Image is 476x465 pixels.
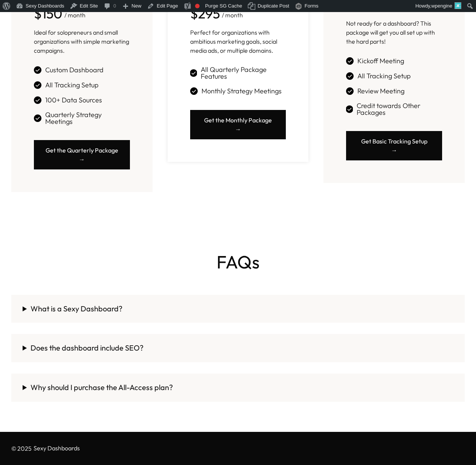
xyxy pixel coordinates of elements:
[201,66,286,80] p: All Quarterly Package Features
[11,252,465,272] h2: FAQs
[346,105,353,113] img: Circle check icon
[45,97,102,104] p: 100+ Data Sources
[23,342,453,355] summary: Does the dashboard include SEO?
[190,28,286,55] p: Perfect for organizations with ambitious marketing goals, social media ads, or multiple domains.
[45,67,104,73] p: Custom Dashboard
[195,4,200,8] div: Focus keyphrase not set
[34,140,130,169] a: Get the Quarterly Package →
[23,381,453,394] summary: Why should I purchase the All-Access plan?
[45,82,99,88] p: All Tracking Setup
[346,19,442,46] p: Not ready for a dashboard? This package will get you all set up with the hard parts!
[346,87,354,95] img: Circle check icon
[201,88,282,95] p: Monthly Strategy Meetings
[190,69,197,77] img: Circle check icon
[34,114,41,122] img: Circle check icon
[346,131,442,160] a: Get Basic Tracking Setup →
[357,102,442,116] p: Credit towards Other Packages
[34,96,41,104] img: Circle check icon
[34,28,130,55] p: Ideal for solopreneurs and small organizations with simple marketing campaigns.
[357,73,411,79] p: All Tracking Setup
[190,110,286,139] a: Get the Monthly Package →
[357,88,404,95] p: Review Meeting
[346,72,354,80] img: Circle check icon
[34,7,63,20] p: $150
[346,57,354,65] img: Circle check icon
[357,58,404,64] p: Kickoff Meeting
[45,111,130,125] p: Quarterly Strategy Meetings
[222,10,243,20] p: / month
[11,443,32,454] p: © 2025
[190,7,220,20] p: $295
[431,3,452,9] span: wpengine
[34,81,41,89] img: Circle check icon
[23,302,453,316] summary: What is a Sexy Dashboard?
[190,87,198,95] img: Circle check icon
[64,10,85,20] p: / month
[34,445,80,452] p: Sexy Dashboards
[34,66,41,74] img: Circle check icon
